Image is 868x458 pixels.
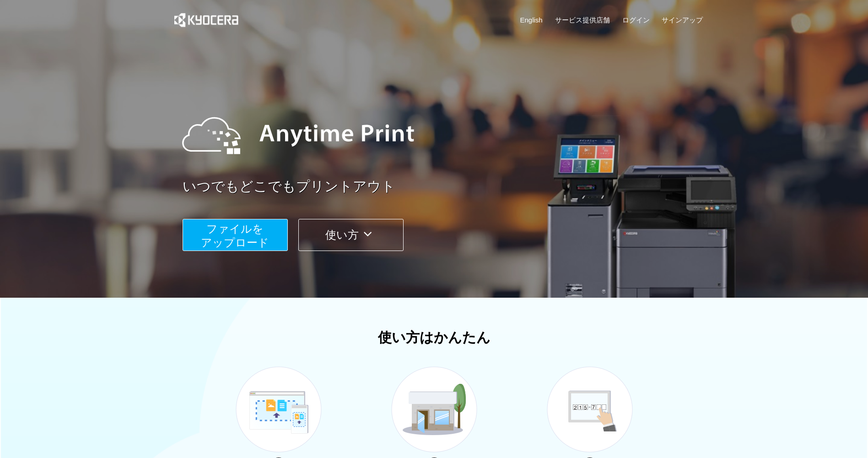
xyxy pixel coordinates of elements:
[622,15,650,25] a: ログイン
[201,223,269,249] span: ファイルを ​​アップロード
[183,177,709,196] a: いつでもどこでもプリントアウト
[555,15,610,25] a: サービス提供店舗
[298,219,404,251] button: 使い方
[183,219,288,251] button: ファイルを​​アップロード
[662,15,703,25] a: サインアップ
[520,15,543,25] a: English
